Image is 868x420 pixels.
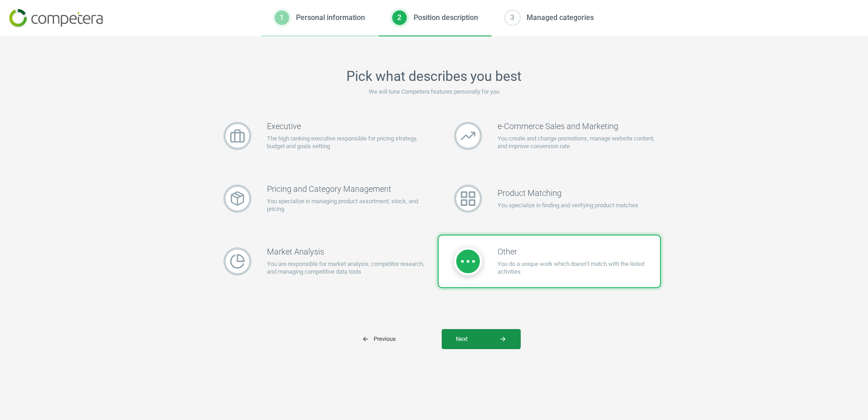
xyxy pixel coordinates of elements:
[267,260,430,276] p: You are responsible for market analysis, competitor research, and managing competitive data tools
[275,10,289,25] div: 1
[296,13,365,23] div: Personal information
[207,68,661,85] h2: Pick what describes you best
[267,184,430,194] h3: Pricing and Category Management
[527,13,594,23] div: Managed categories
[207,88,661,96] p: We will tune Competera features personally for you
[362,335,369,343] i: arrow_back
[498,188,638,198] h3: Product Matching
[498,247,661,257] h3: Other
[499,335,507,343] i: arrow_forward
[498,135,661,151] p: You create and change promotions, manage website content, and improve conversion rate
[348,329,442,349] button: arrow_backPrevious
[267,247,430,257] h3: Market Analysis
[498,121,661,131] h3: e-Commerce Sales and Marketing
[267,135,430,151] p: The high ranking executive responsible for pricing strategy, budget and goals setting
[267,121,430,131] h3: Executive
[498,201,638,210] p: You specialize in finding and verifying product matches
[267,197,430,214] p: You specialize in managing product assortment, stock, and pricing
[442,329,521,349] button: Nextarrow_forward
[456,335,507,343] span: Next
[362,335,396,343] span: Previous
[9,9,103,28] img: 7b73d85f1bbbb9d816539e11aedcf956.png
[498,260,661,276] p: You do a unique work which doesn’t match with the listed activities
[414,13,478,23] div: Position description
[505,10,520,25] div: 3
[392,10,407,25] div: 2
